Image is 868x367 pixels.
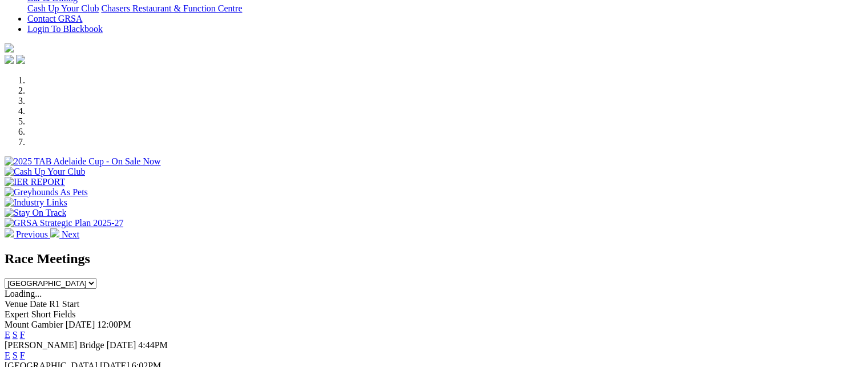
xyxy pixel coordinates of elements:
a: S [13,350,18,360]
span: Next [62,229,79,239]
span: Mount Gambier [5,320,63,329]
span: [PERSON_NAME] Bridge [5,340,104,350]
img: Industry Links [5,197,67,208]
a: Contact GRSA [27,14,82,23]
span: Short [31,309,51,319]
span: Fields [53,309,75,319]
a: Login To Blackbook [27,24,103,34]
span: Previous [16,229,48,239]
img: GRSA Strategic Plan 2025-27 [5,218,123,228]
span: R1 Start [49,299,79,309]
a: S [13,330,18,340]
span: [DATE] [66,320,95,329]
span: Expert [5,309,29,319]
div: Bar & Dining [27,3,863,14]
img: Cash Up Your Club [5,167,85,177]
span: [DATE] [107,340,136,350]
a: Chasers Restaurant & Function Centre [101,3,242,13]
img: 2025 TAB Adelaide Cup - On Sale Now [5,156,161,167]
img: Stay On Track [5,208,66,218]
span: Venue [5,299,27,309]
a: E [5,330,10,340]
img: twitter.svg [16,55,25,64]
a: F [20,330,25,340]
a: E [5,350,10,360]
h2: Race Meetings [5,251,863,267]
a: Previous [5,229,50,239]
img: chevron-right-pager-white.svg [50,228,59,237]
span: 4:44PM [138,340,168,350]
img: chevron-left-pager-white.svg [5,228,14,237]
img: Greyhounds As Pets [5,187,88,197]
a: Next [50,229,79,239]
img: facebook.svg [5,55,14,64]
span: Date [30,299,47,309]
a: Cash Up Your Club [27,3,99,13]
span: Loading... [5,289,42,299]
span: 12:00PM [97,320,131,329]
a: F [20,350,25,360]
img: IER REPORT [5,177,65,187]
img: logo-grsa-white.png [5,43,14,53]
